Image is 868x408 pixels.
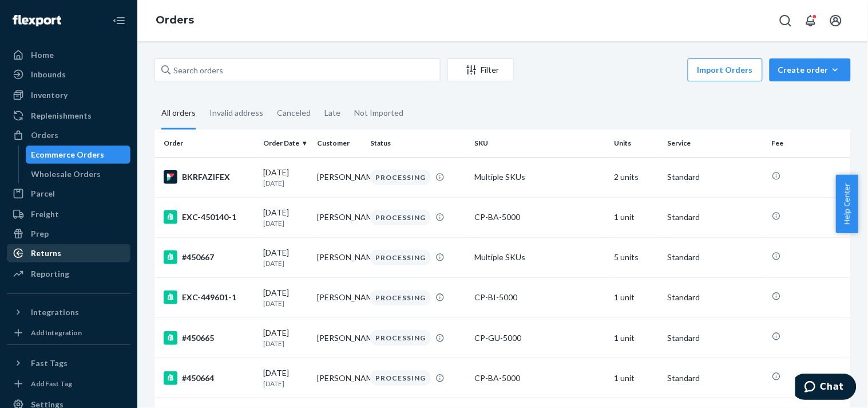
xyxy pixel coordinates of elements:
[264,287,308,308] div: [DATE]
[209,98,263,128] div: Invalid address
[366,130,470,157] th: Status
[667,171,763,183] p: Standard
[448,64,513,76] div: Filter
[312,237,366,277] td: [PERSON_NAME]
[324,98,340,128] div: Late
[667,211,763,223] p: Standard
[264,178,308,188] p: [DATE]
[475,292,605,303] div: CP-BI-5000
[31,268,69,280] div: Reporting
[609,318,663,358] td: 1 unit
[7,303,130,321] button: Integrations
[13,15,61,26] img: Flexport logo
[609,130,663,157] th: Units
[475,372,605,384] div: CP-BA-5000
[7,46,130,64] a: Home
[156,14,194,26] a: Orders
[609,197,663,237] td: 1 unit
[31,168,101,180] div: Wholesale Orders
[370,250,431,265] div: PROCESSING
[447,58,514,81] button: Filter
[609,358,663,398] td: 1 unit
[312,358,366,398] td: [PERSON_NAME]
[264,218,308,228] p: [DATE]
[31,248,61,259] div: Returns
[7,265,130,283] a: Reporting
[370,210,431,225] div: PROCESSING
[795,374,857,402] iframe: Opens a widget where you can chat to one of our agents
[161,98,196,130] div: All orders
[470,237,609,277] td: Multiple SKUs
[31,49,54,61] div: Home
[164,250,255,264] div: #450667
[31,110,92,121] div: Replenishments
[264,258,308,268] p: [DATE]
[663,130,767,157] th: Service
[770,58,851,81] button: Create order
[7,107,130,125] a: Replenishments
[470,130,609,157] th: SKU
[264,379,308,389] p: [DATE]
[154,130,259,157] th: Order
[370,170,431,185] div: PROCESSING
[264,247,308,268] div: [DATE]
[7,326,130,340] a: Add Integration
[7,86,130,104] a: Inventory
[667,292,763,303] p: Standard
[108,9,130,32] button: Close Navigation
[609,237,663,277] td: 5 units
[7,205,130,223] a: Freight
[470,157,609,197] td: Multiple SKUs
[312,277,366,317] td: [PERSON_NAME]
[264,339,308,348] p: [DATE]
[7,126,130,144] a: Orders
[31,130,58,141] div: Orders
[836,175,858,233] button: Help Center
[277,98,311,128] div: Canceled
[31,328,82,338] div: Add Integration
[31,89,68,101] div: Inventory
[259,130,312,157] th: Order Date
[667,372,763,384] p: Standard
[26,165,131,183] a: Wholesale Orders
[609,157,663,197] td: 2 units
[609,277,663,317] td: 1 unit
[312,318,366,358] td: [PERSON_NAME]
[26,146,131,164] a: Ecommerce Orders
[31,209,59,220] div: Freight
[31,228,49,240] div: Prep
[31,188,55,199] div: Parcel
[825,9,847,32] button: Open account menu
[667,332,763,344] p: Standard
[164,371,255,385] div: #450664
[370,370,431,386] div: PROCESSING
[7,244,130,262] a: Returns
[264,167,308,188] div: [DATE]
[264,207,308,228] div: [DATE]
[31,358,68,369] div: Fast Tags
[31,379,72,389] div: Add Fast Tag
[774,9,797,32] button: Open Search Box
[146,4,203,37] ol: breadcrumbs
[370,330,431,346] div: PROCESSING
[667,252,763,263] p: Standard
[799,9,822,32] button: Open notifications
[164,170,255,184] div: BKRFAZIFEX
[31,307,79,318] div: Integrations
[164,291,255,304] div: EXC-449601-1
[688,58,763,81] button: Import Orders
[154,58,441,81] input: Search orders
[164,210,255,224] div: EXC-450140-1
[778,64,842,76] div: Create order
[7,185,130,203] a: Parcel
[264,327,308,348] div: [DATE]
[7,354,130,372] button: Fast Tags
[475,211,605,223] div: CP-BA-5000
[264,299,308,308] p: [DATE]
[475,332,605,344] div: CP-GU-5000
[7,377,130,391] a: Add Fast Tag
[31,149,105,160] div: Ecommerce Orders
[264,367,308,389] div: [DATE]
